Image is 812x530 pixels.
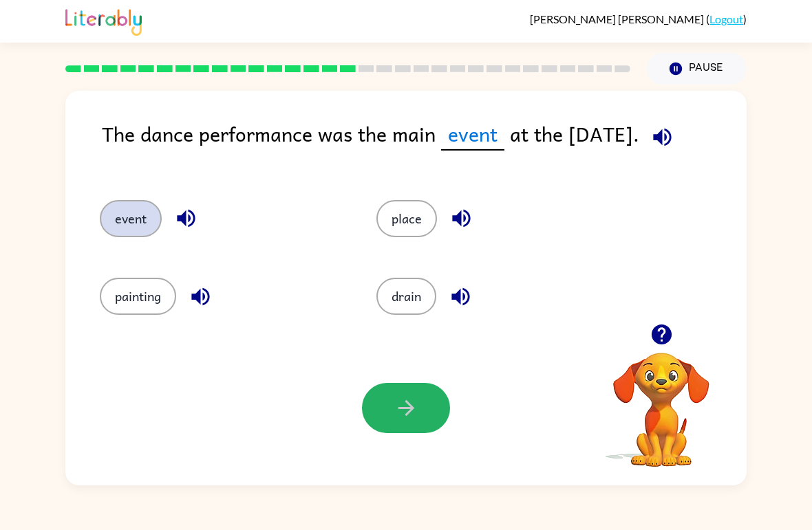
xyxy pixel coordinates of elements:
div: ( ) [530,12,747,25]
video: Your browser must support playing .mp4 files to use Literably. Please try using another browser. [592,331,730,469]
button: drain [376,278,436,315]
div: The dance performance was the main at the [DATE]. [102,118,747,173]
a: Logout [709,12,743,25]
span: event [441,118,504,151]
span: [PERSON_NAME] [PERSON_NAME] [530,12,706,25]
button: Pause [647,53,747,85]
button: place [376,200,437,237]
button: event [100,200,162,237]
img: Literably [65,5,142,36]
button: painting [100,278,176,315]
